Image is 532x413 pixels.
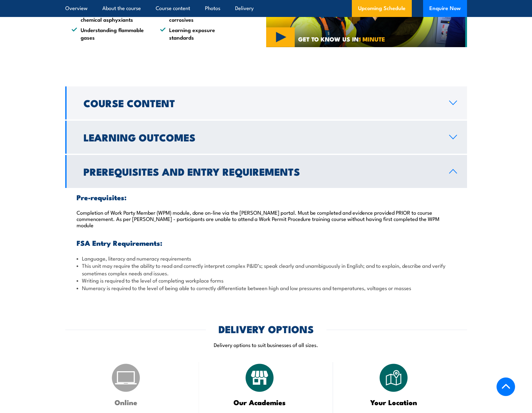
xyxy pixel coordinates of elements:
[83,98,439,107] h2: Course Content
[218,324,314,333] h2: DELIVERY OPTIONS
[298,36,385,42] span: GET TO KNOW US IN
[65,341,467,348] p: Delivery options to suit businesses of all sizes.
[77,255,456,262] li: Language, literacy and numeracy requirements
[160,26,237,41] li: Learning exposure standards
[77,239,456,246] h3: FSA Entry Requirements:
[65,155,467,188] a: Prerequisites and Entry Requirements
[77,277,456,284] li: Writing is required to the level of completing workplace forms
[349,399,439,406] h3: Your Location
[77,209,456,228] p: Completion of Work Party Member (WPM) module, done on-line via the [PERSON_NAME] portal. Must be ...
[65,121,467,154] a: Learning Outcomes
[77,194,456,201] h3: Pre-requisites:
[83,133,439,141] h2: Learning Outcomes
[83,167,439,176] h2: Prerequisites and Entry Requirements
[77,284,456,291] li: Numeracy is required to the level of being able to correctly differentiate between high and low p...
[65,86,467,119] a: Course Content
[72,26,149,41] li: Understanding flammable gases
[359,34,385,43] strong: 1 MINUTE
[72,8,149,23] li: Identifying common chemical asphyxiants
[77,262,456,277] li: This unit may require the ability to read and correctly interpret complex P&ID’s; speak clearly a...
[81,399,171,406] h3: Online
[215,399,305,406] h3: Our Academies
